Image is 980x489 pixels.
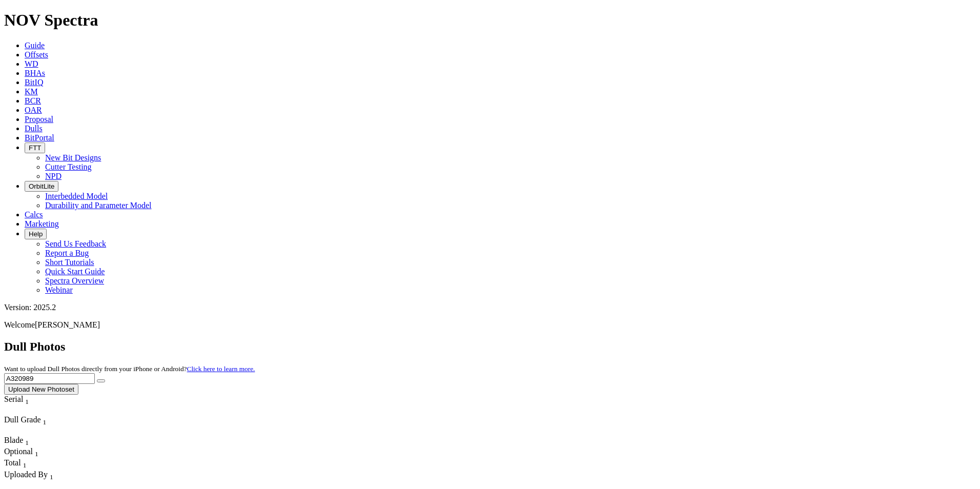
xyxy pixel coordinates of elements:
button: FTT [25,142,45,153]
div: Column Menu [4,406,48,415]
span: Blade [4,436,23,444]
sub: 1 [50,473,53,481]
sub: 1 [25,398,29,405]
sub: 1 [23,462,27,470]
a: Webinar [45,286,73,294]
a: Spectra Overview [45,276,104,285]
div: Version: 2025.2 [4,303,976,312]
div: Sort None [4,415,76,436]
a: KM [25,87,38,96]
span: FTT [29,144,41,152]
a: WD [25,59,38,68]
div: Uploaded By Sort None [4,470,100,481]
div: Sort None [4,436,40,447]
span: Optional [4,447,33,456]
span: Sort None [25,395,29,403]
div: Optional Sort None [4,447,40,458]
a: OAR [25,106,42,114]
div: Sort None [4,447,40,458]
span: Total [4,458,21,467]
small: Want to upload Dull Photos directly from your iPhone or Android? [4,365,255,373]
button: OrbitLite [25,181,58,192]
div: Column Menu [4,426,76,436]
p: Welcome [4,320,976,330]
span: Sort None [25,436,29,444]
a: Report a Bug [45,249,89,257]
h2: Dull Photos [4,340,976,354]
a: Offsets [25,50,48,59]
span: Sort None [50,470,53,479]
a: NPD [45,172,62,180]
a: BitPortal [25,133,54,142]
span: Help [29,230,43,238]
sub: 1 [43,418,47,426]
div: Total Sort None [4,458,40,470]
a: Proposal [25,115,53,124]
a: Guide [25,41,45,50]
span: Uploaded By [4,470,48,479]
a: Durability and Parameter Model [45,201,152,210]
div: Blade Sort None [4,436,40,447]
input: Search Serial Number [4,373,95,384]
a: Interbedded Model [45,192,108,200]
a: BHAs [25,69,45,77]
span: Sort None [43,415,47,424]
button: Help [25,229,47,239]
a: BCR [25,96,41,105]
a: Cutter Testing [45,162,92,171]
a: Send Us Feedback [45,239,106,248]
div: Dull Grade Sort None [4,415,76,426]
sub: 1 [35,450,38,458]
h1: NOV Spectra [4,11,976,30]
a: BitIQ [25,78,43,87]
div: Sort None [4,395,48,415]
span: Sort None [35,447,38,456]
a: New Bit Designs [45,153,101,162]
div: Serial Sort None [4,395,48,406]
span: Dull Grade [4,415,41,424]
span: Serial [4,395,23,403]
span: [PERSON_NAME] [35,320,100,329]
a: Short Tutorials [45,258,94,267]
a: Quick Start Guide [45,267,105,276]
span: Sort None [23,458,27,467]
sub: 1 [25,439,29,446]
a: Calcs [25,210,43,219]
span: OrbitLite [29,182,54,190]
a: Dulls [25,124,43,133]
div: Sort None [4,458,40,470]
button: Upload New Photoset [4,384,78,395]
a: Click here to learn more. [187,365,255,373]
a: Marketing [25,219,59,228]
